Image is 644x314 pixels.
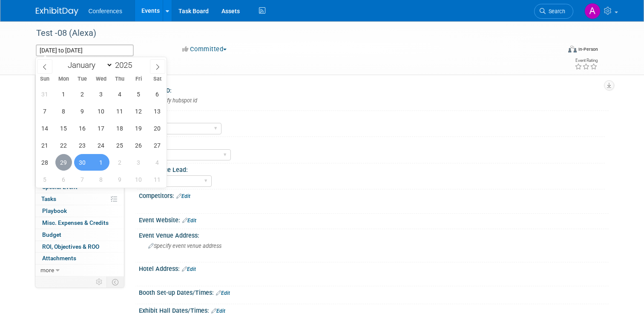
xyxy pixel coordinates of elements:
span: Budget [42,231,61,238]
span: Attachments [42,255,76,262]
a: Event Information [35,75,124,86]
span: October 8, 2025 [93,171,109,188]
span: September 30, 2025 [74,154,91,171]
span: September 13, 2025 [149,103,166,119]
span: Misc. Expenses & Credits [42,219,109,226]
span: October 1, 2025 [93,154,109,171]
span: October 9, 2025 [112,171,128,188]
span: September 15, 2025 [55,120,72,137]
span: September 3, 2025 [93,86,109,102]
a: Special Event [35,181,124,193]
div: HubSpot ID: [139,84,609,95]
input: Year [113,60,138,70]
span: October 6, 2025 [55,171,72,188]
span: ROI, Objectives & ROO [42,243,99,250]
span: October 4, 2025 [149,154,166,171]
div: Competitors: [139,189,609,201]
div: In-Person [578,46,598,52]
span: September 29, 2025 [55,154,72,171]
a: more [35,265,124,276]
span: September 12, 2025 [130,103,147,119]
select: Month [64,60,113,70]
span: September 10, 2025 [93,103,109,119]
span: September 7, 2025 [37,103,53,119]
a: Travel Reservations [35,122,124,134]
div: Conference Lead: [139,163,605,174]
a: Giveaways [35,146,124,157]
div: Event Rating [575,58,598,63]
span: September 28, 2025 [37,154,53,171]
span: Thu [110,76,129,82]
span: Specify event venue address [148,243,221,249]
div: Event Website: [139,214,609,225]
span: September 1, 2025 [55,86,72,102]
span: Conferences [89,8,122,15]
div: Event Venue Address: [139,229,609,240]
button: Committed [179,45,230,54]
div: Brand: [139,111,605,122]
a: Shipments [35,158,124,169]
a: Asset Reservations [35,134,124,145]
span: September 5, 2025 [130,86,147,102]
span: Search [546,8,565,15]
span: Wed [92,76,110,82]
a: Presentations [35,110,124,122]
span: Playbook [42,207,67,214]
a: Tasks [35,193,124,205]
span: September 17, 2025 [93,120,109,137]
div: Audience: [139,137,605,148]
span: September 2, 2025 [74,86,91,102]
a: Edit [176,193,190,199]
span: Sat [148,76,167,82]
a: Edit [216,290,230,296]
span: September 21, 2025 [37,137,53,154]
span: October 11, 2025 [149,171,166,188]
div: Test -08 (Alexa) [33,26,550,41]
a: Staff [35,99,124,110]
a: Edit [182,218,196,224]
a: Attachments [35,253,124,264]
span: September 23, 2025 [74,137,91,154]
span: October 5, 2025 [37,171,53,188]
span: more [40,267,54,273]
span: September 8, 2025 [55,103,72,119]
span: September 4, 2025 [112,86,128,102]
span: September 26, 2025 [130,137,147,154]
a: Playbook [35,205,124,217]
span: September 16, 2025 [74,120,91,137]
img: Format-Inperson.png [568,46,577,52]
span: October 2, 2025 [112,154,128,171]
a: Budget [35,229,124,241]
span: October 10, 2025 [130,171,147,188]
span: September 27, 2025 [149,137,166,154]
span: Mon [54,76,73,82]
span: Sun [36,76,55,82]
td: Personalize Event Tab Strip [92,276,107,288]
td: Toggle Event Tabs [106,276,124,288]
a: Edit [211,308,225,314]
img: Alexa Wennerholm [584,3,601,19]
a: Search [534,4,573,19]
a: Edit [182,266,196,272]
div: Event Format [515,44,598,57]
a: Misc. Expenses & Credits [35,217,124,229]
div: Hotel Address: [139,262,609,273]
img: ExhibitDay [36,7,78,16]
div: Booth Set-up Dates/Times: [139,286,609,297]
span: September 9, 2025 [74,103,91,119]
a: ROI, Objectives & ROO [35,241,124,253]
a: Booth [35,87,124,98]
span: Tue [73,76,92,82]
span: September 11, 2025 [112,103,128,119]
span: September 24, 2025 [93,137,109,154]
span: September 18, 2025 [112,120,128,137]
span: September 25, 2025 [112,137,128,154]
span: Tasks [41,195,56,202]
input: Event Start Date - End Date [36,44,134,56]
span: October 3, 2025 [130,154,147,171]
span: August 31, 2025 [37,86,53,102]
span: Fri [129,76,148,82]
span: Specify hubspot id [148,97,197,104]
span: September 19, 2025 [130,120,147,137]
span: September 14, 2025 [37,120,53,137]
